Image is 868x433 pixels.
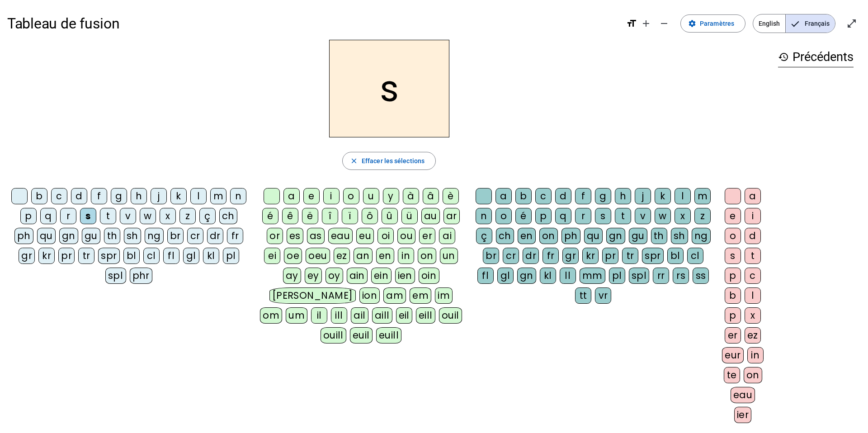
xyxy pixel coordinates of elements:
div: th [651,228,667,244]
div: r [60,208,76,224]
div: oi [377,228,394,244]
div: a [745,188,761,204]
div: oin [419,268,439,284]
div: k [170,188,187,204]
div: kl [203,248,219,264]
div: ier [734,407,752,423]
div: h [615,188,631,204]
div: eu [356,228,374,244]
div: m [210,188,226,204]
button: Paramètres [680,14,745,33]
mat-icon: history [778,52,789,62]
div: û [382,208,398,224]
div: j [635,188,651,204]
div: d [71,188,87,204]
mat-icon: format_size [626,18,637,29]
div: eur [722,347,744,363]
div: pl [223,248,239,264]
div: es [287,228,303,244]
div: dr [523,248,539,264]
div: b [31,188,47,204]
div: fr [542,248,559,264]
div: s [80,208,96,224]
div: p [725,268,741,284]
button: Augmenter la taille de la police [637,14,655,33]
div: gn [517,268,536,284]
div: ng [692,228,711,244]
div: h [131,188,147,204]
div: i [323,188,340,204]
div: aill [372,307,392,324]
div: ar [443,208,460,224]
div: q [40,208,57,224]
button: Diminuer la taille de la police [655,14,673,33]
div: sh [124,228,141,244]
div: ç [476,228,492,244]
span: English [753,14,785,33]
div: a [495,188,512,204]
div: f [91,188,107,204]
div: p [535,208,552,224]
div: v [635,208,651,224]
div: gu [629,228,647,244]
div: fl [163,248,179,264]
div: c [745,268,761,284]
div: ng [145,228,164,244]
div: eau [731,387,755,403]
div: o [495,208,512,224]
div: eil [396,307,413,324]
div: gl [183,248,199,264]
div: gr [19,248,35,264]
div: ai [439,228,455,244]
div: pr [58,248,75,264]
div: t [100,208,116,224]
div: em [410,287,431,304]
div: er [419,228,435,244]
div: oe [284,248,302,264]
div: euil [350,327,373,344]
div: euill [376,327,401,344]
mat-icon: close [350,157,358,165]
div: eau [328,228,353,244]
div: e [303,188,320,204]
div: ez [334,248,350,264]
div: mm [580,268,605,284]
div: un [440,248,458,264]
div: vr [595,287,611,304]
div: e [725,208,741,224]
div: x [160,208,176,224]
div: tt [575,287,591,304]
div: kl [540,268,556,284]
div: ouil [439,307,462,324]
div: gu [82,228,100,244]
div: y [383,188,399,204]
div: è [443,188,459,204]
div: or [267,228,283,244]
div: t [745,248,761,264]
div: k [655,188,671,204]
button: Entrer en plein écran [843,14,861,33]
div: m [694,188,711,204]
div: l [190,188,207,204]
mat-icon: open_in_full [846,18,857,29]
div: g [111,188,127,204]
div: o [343,188,359,204]
div: é [515,208,532,224]
div: a [283,188,300,204]
div: cl [687,248,703,264]
div: in [398,248,414,264]
div: ein [371,268,392,284]
div: ouill [321,327,346,344]
div: ç [199,208,216,224]
div: cr [187,228,203,244]
div: il [311,307,327,324]
div: fl [477,268,494,284]
div: f [575,188,591,204]
div: an [354,248,373,264]
div: s [595,208,611,224]
div: kr [38,248,55,264]
div: ll [560,268,576,284]
div: î [322,208,338,224]
div: w [655,208,671,224]
div: pl [609,268,625,284]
